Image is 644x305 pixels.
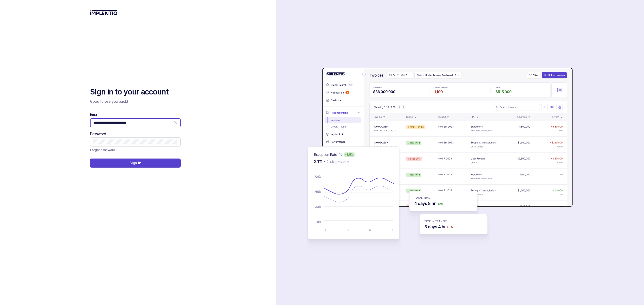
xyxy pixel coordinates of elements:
[90,99,181,104] p: Good to see you back!
[90,131,106,136] label: Password
[290,52,574,253] img: signin-background.svg
[90,10,117,15] img: logo
[130,161,141,166] p: Sign In
[90,147,115,152] p: Forgot password
[90,112,98,117] label: Email
[90,147,115,152] a: Link Forgot password
[90,87,181,97] h2: Sign in to your account
[90,159,181,168] button: Sign In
